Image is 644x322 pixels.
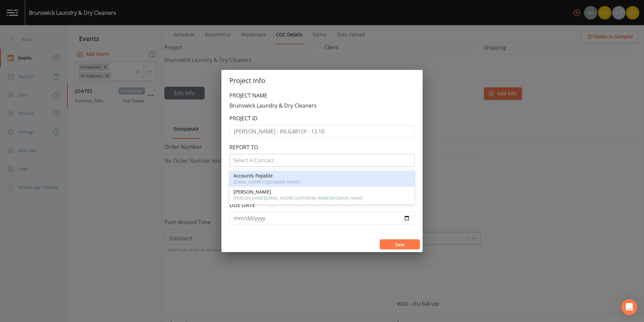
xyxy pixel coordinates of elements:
span: [PERSON_NAME] [233,190,411,194]
span: [EMAIL_ADDRESS][DOMAIN_NAME] [233,180,411,184]
label: PROJECT ID [229,114,258,122]
label: DUE DATE [229,201,255,209]
label: PROJECT NAME [229,91,267,99]
button: Save [380,239,420,249]
div: Open Intercom Messenger [621,299,637,315]
p: Brunswick Laundry & Dry Cleaners [229,102,415,109]
label: REPORT TO [229,143,258,151]
h2: Project Info [221,70,423,91]
span: [PERSON_NAME][EMAIL_ADDRESS][PERSON_NAME][DOMAIN_NAME] [233,196,411,200]
span: Accounts Payable [233,173,411,178]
